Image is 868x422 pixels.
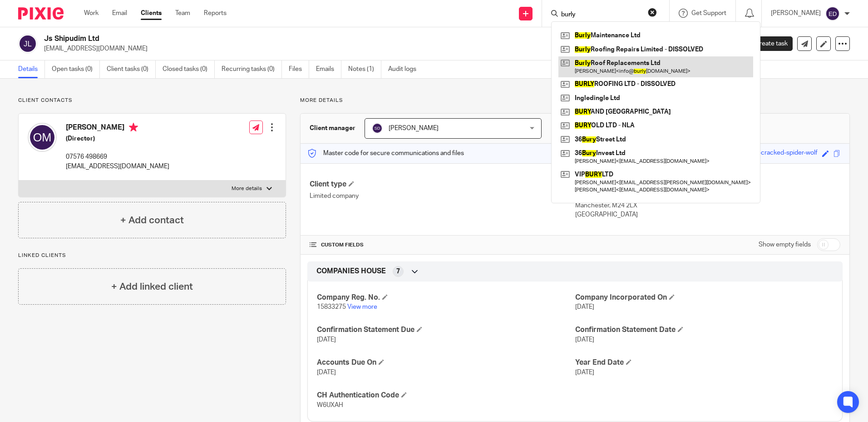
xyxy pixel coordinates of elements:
[348,60,381,78] a: Notes (1)
[771,9,821,18] p: [PERSON_NAME]
[347,304,377,310] a: View more
[575,304,594,310] span: [DATE]
[310,180,575,189] h4: Client type
[28,123,57,152] img: svg%3E
[66,152,169,161] p: 07576 498669
[317,293,575,302] h4: Company Reg. No.
[740,36,793,51] a: Create task
[575,293,833,302] h4: Company Incorporated On
[575,210,840,219] p: [GEOGRAPHIC_DATA]
[222,60,282,78] a: Recurring tasks (0)
[18,252,286,259] p: Linked clients
[66,162,169,171] p: [EMAIL_ADDRESS][DOMAIN_NAME]
[372,123,383,134] img: svg%3E
[52,60,100,78] a: Open tasks (0)
[317,337,336,343] span: [DATE]
[18,60,45,78] a: Details
[232,185,262,192] p: More details
[307,149,464,158] p: Master code for secure communications and files
[289,60,309,78] a: Files
[310,191,575,201] p: Limited company
[66,123,169,134] h4: [PERSON_NAME]
[691,10,726,16] span: Get Support
[317,402,343,408] span: W6UXAH
[388,60,423,78] a: Audit logs
[204,9,227,18] a: Reports
[575,337,594,343] span: [DATE]
[317,369,336,376] span: [DATE]
[44,44,726,53] p: [EMAIL_ADDRESS][DOMAIN_NAME]
[18,7,64,20] img: Pixie
[310,241,575,249] h4: CUSTOM FIELDS
[825,6,840,21] img: svg%3E
[317,391,575,400] h4: CH Authentication Code
[389,125,439,131] span: [PERSON_NAME]
[141,9,162,18] a: Clients
[648,8,657,17] button: Clear
[84,9,99,18] a: Work
[66,134,169,143] h5: (Director)
[112,9,127,18] a: Email
[575,358,833,367] h4: Year End Date
[107,60,156,78] a: Client tasks (0)
[316,60,341,78] a: Emails
[759,240,811,249] label: Show empty fields
[300,97,850,104] p: More details
[575,369,594,376] span: [DATE]
[18,97,286,104] p: Client contacts
[316,266,386,276] span: COMPANIES HOUSE
[175,9,190,18] a: Team
[44,34,590,44] h2: Js Shipudim Ltd
[317,325,575,335] h4: Confirmation Statement Due
[317,358,575,367] h4: Accounts Due On
[120,213,184,227] h4: + Add contact
[18,34,37,53] img: svg%3E
[163,60,215,78] a: Closed tasks (0)
[396,267,400,276] span: 7
[129,123,138,132] i: Primary
[317,304,346,310] span: 15833275
[575,325,833,335] h4: Confirmation Statement Date
[575,201,840,210] p: Manchester, M24 2LX
[111,280,193,294] h4: + Add linked client
[310,124,355,133] h3: Client manager
[560,11,642,19] input: Search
